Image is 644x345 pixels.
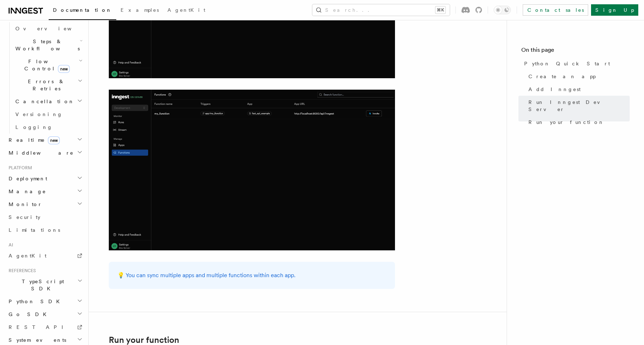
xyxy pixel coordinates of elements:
[13,22,84,35] a: Overview
[6,198,84,211] button: Monitor
[167,7,205,13] span: AgentKit
[312,4,450,16] button: Search...⌘K
[6,224,84,236] a: Limitations
[526,70,630,83] a: Create an app
[6,311,51,318] span: Go SDK
[6,165,32,171] span: Platform
[121,7,159,13] span: Examples
[6,242,13,248] span: AI
[163,2,210,19] a: AgentKit
[109,335,179,345] a: Run your function
[13,58,79,72] span: Flow Control
[109,90,395,250] img: quick-start-functions.png
[116,2,163,19] a: Examples
[13,55,84,75] button: Flow Controlnew
[6,321,84,334] a: REST API
[48,136,60,144] span: new
[6,298,64,305] span: Python SDK
[6,249,84,262] a: AgentKit
[49,2,116,20] a: Documentation
[521,46,630,57] h4: On this page
[6,336,66,344] span: System events
[6,275,84,295] button: TypeScript SDK
[6,295,84,308] button: Python SDK
[6,268,36,274] span: References
[526,96,630,116] a: Run Inngest Dev Server
[6,308,84,321] button: Go SDK
[6,136,60,144] span: Realtime
[13,98,74,105] span: Cancellation
[6,146,84,159] button: Middleware
[6,149,74,156] span: Middleware
[591,4,638,16] a: Sign Up
[13,78,78,92] span: Errors & Retries
[6,278,77,292] span: TypeScript SDK
[58,65,70,73] span: new
[6,172,84,185] button: Deployment
[6,201,42,208] span: Monitor
[13,38,80,52] span: Steps & Workflows
[9,253,47,259] span: AgentKit
[9,227,60,233] span: Limitations
[9,324,69,330] span: REST API
[15,26,89,31] span: Overview
[523,4,588,16] a: Contact sales
[524,60,610,67] span: Python Quick Start
[13,75,84,95] button: Errors & Retries
[9,214,40,220] span: Security
[15,124,53,130] span: Logging
[53,7,112,13] span: Documentation
[13,121,84,134] a: Logging
[6,185,84,198] button: Manage
[494,6,511,14] button: Toggle dark mode
[526,116,630,129] a: Run your function
[6,211,84,224] a: Security
[6,134,84,146] button: Realtimenew
[528,119,604,126] span: Run your function
[528,73,596,80] span: Create an app
[15,111,63,117] span: Versioning
[435,6,445,14] kbd: ⌘K
[521,57,630,70] a: Python Quick Start
[6,188,46,195] span: Manage
[13,108,84,121] a: Versioning
[526,83,630,96] a: Add Inngest
[6,175,47,182] span: Deployment
[13,35,84,55] button: Steps & Workflows
[528,86,581,93] span: Add Inngest
[13,95,84,108] button: Cancellation
[528,99,630,113] span: Run Inngest Dev Server
[117,270,386,280] p: 💡 You can sync multiple apps and multiple functions within each app.
[6,22,84,134] div: Inngest Functions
